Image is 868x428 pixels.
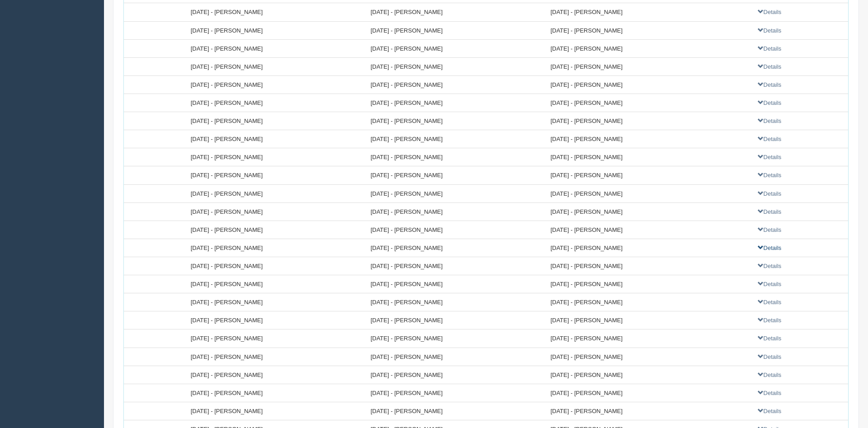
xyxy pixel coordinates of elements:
div: [DATE] - [PERSON_NAME] [366,316,546,325]
div: [DATE] - [PERSON_NAME] [546,353,726,361]
div: [DATE] - [PERSON_NAME] [546,334,726,343]
div: [DATE] - [PERSON_NAME] [546,62,726,71]
div: [DATE] - [PERSON_NAME] [186,280,366,288]
div: [DATE] - [PERSON_NAME] [366,407,546,415]
div: [DATE] - [PERSON_NAME] [186,244,366,252]
div: [DATE] - [PERSON_NAME] [546,153,726,161]
div: [DATE] - [PERSON_NAME] [366,334,546,343]
div: [DATE] - [PERSON_NAME] [546,244,726,252]
div: [DATE] - [PERSON_NAME] [186,226,366,234]
div: [DATE] - [PERSON_NAME] [366,26,546,35]
a: Details [758,208,782,215]
a: Details [758,408,782,414]
div: [DATE] - [PERSON_NAME] [546,298,726,306]
div: [DATE] - [PERSON_NAME] [186,44,366,53]
div: [DATE] - [PERSON_NAME] [186,26,366,35]
a: Details [758,27,782,34]
div: [DATE] - [PERSON_NAME] [366,353,546,361]
a: Details [758,136,782,142]
div: [DATE] - [PERSON_NAME] [546,371,726,379]
div: [DATE] - [PERSON_NAME] [186,189,366,198]
div: [DATE] - [PERSON_NAME] [186,99,366,107]
div: [DATE] - [PERSON_NAME] [546,407,726,415]
a: Details [758,45,782,52]
div: [DATE] - [PERSON_NAME] [546,26,726,35]
div: [DATE] - [PERSON_NAME] [186,171,366,179]
a: Details [758,99,782,106]
div: [DATE] - [PERSON_NAME] [366,171,546,179]
a: Details [758,226,782,233]
a: Details [758,154,782,160]
div: [DATE] - [PERSON_NAME] [186,135,366,143]
div: [DATE] - [PERSON_NAME] [186,117,366,125]
div: [DATE] - [PERSON_NAME] [546,226,726,234]
a: Details [758,190,782,197]
div: [DATE] - [PERSON_NAME] [546,171,726,179]
div: [DATE] - [PERSON_NAME] [546,8,726,16]
a: Details [758,299,782,306]
a: Details [758,9,782,15]
a: Details [758,81,782,88]
div: [DATE] - [PERSON_NAME] [366,389,546,397]
div: [DATE] - [PERSON_NAME] [366,62,546,71]
div: [DATE] - [PERSON_NAME] [186,371,366,379]
div: [DATE] - [PERSON_NAME] [366,226,546,234]
div: [DATE] - [PERSON_NAME] [186,334,366,343]
div: [DATE] - [PERSON_NAME] [186,8,366,16]
div: [DATE] - [PERSON_NAME] [366,189,546,198]
div: [DATE] - [PERSON_NAME] [366,80,546,89]
div: [DATE] - [PERSON_NAME] [366,262,546,270]
div: [DATE] - [PERSON_NAME] [186,316,366,325]
div: [DATE] - [PERSON_NAME] [546,262,726,270]
div: [DATE] - [PERSON_NAME] [366,117,546,125]
div: [DATE] - [PERSON_NAME] [546,44,726,53]
div: [DATE] - [PERSON_NAME] [186,353,366,361]
a: Details [758,281,782,287]
div: [DATE] - [PERSON_NAME] [366,298,546,306]
div: [DATE] - [PERSON_NAME] [546,207,726,216]
div: [DATE] - [PERSON_NAME] [546,280,726,288]
div: [DATE] - [PERSON_NAME] [186,207,366,216]
div: [DATE] - [PERSON_NAME] [546,316,726,325]
div: [DATE] - [PERSON_NAME] [186,407,366,415]
div: [DATE] - [PERSON_NAME] [186,153,366,161]
div: [DATE] - [PERSON_NAME] [186,62,366,71]
div: [DATE] - [PERSON_NAME] [366,153,546,161]
a: Details [758,263,782,269]
a: Details [758,317,782,324]
div: [DATE] - [PERSON_NAME] [186,80,366,89]
div: [DATE] - [PERSON_NAME] [186,298,366,306]
div: [DATE] - [PERSON_NAME] [546,189,726,198]
a: Details [758,63,782,70]
div: [DATE] - [PERSON_NAME] [366,99,546,107]
a: Details [758,245,782,251]
a: Details [758,372,782,378]
div: [DATE] - [PERSON_NAME] [366,244,546,252]
div: [DATE] - [PERSON_NAME] [366,135,546,143]
div: [DATE] - [PERSON_NAME] [366,8,546,16]
a: Details [758,390,782,396]
div: [DATE] - [PERSON_NAME] [186,389,366,397]
div: [DATE] - [PERSON_NAME] [366,44,546,53]
div: [DATE] - [PERSON_NAME] [546,389,726,397]
a: Details [758,335,782,342]
div: [DATE] - [PERSON_NAME] [546,80,726,89]
div: [DATE] - [PERSON_NAME] [366,371,546,379]
div: [DATE] - [PERSON_NAME] [366,207,546,216]
a: Details [758,118,782,124]
div: [DATE] - [PERSON_NAME] [366,280,546,288]
div: [DATE] - [PERSON_NAME] [546,135,726,143]
div: [DATE] - [PERSON_NAME] [546,117,726,125]
a: Details [758,353,782,360]
a: Details [758,172,782,179]
div: [DATE] - [PERSON_NAME] [546,99,726,107]
div: [DATE] - [PERSON_NAME] [186,262,366,270]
